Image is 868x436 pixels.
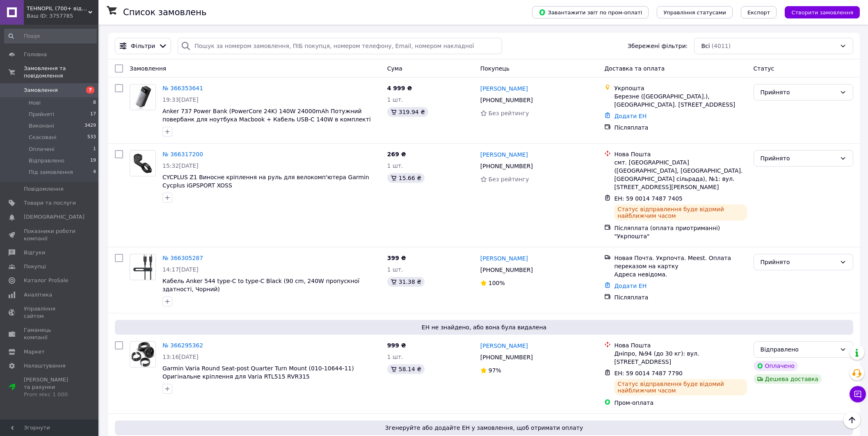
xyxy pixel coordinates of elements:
[130,84,156,110] a: Фото товару
[479,94,535,106] div: [PHONE_NUMBER]
[614,341,747,349] div: Нова Пошта
[701,42,710,50] span: Всі
[761,345,836,354] div: Відправлено
[387,266,403,273] span: 1 шт.
[614,150,747,158] div: Нова Пошта
[387,162,403,169] span: 1 шт.
[614,123,747,132] div: Післяплата
[29,169,73,176] span: Під замовлення
[24,348,45,356] span: Маркет
[29,134,57,141] span: Скасовані
[850,386,866,402] button: Чат з покупцем
[93,99,96,107] span: 8
[777,9,860,15] a: Створити замовлення
[90,111,96,118] span: 17
[387,342,406,349] span: 999 ₴
[387,364,425,374] div: 58.14 ₴
[761,88,836,97] div: Прийнято
[761,258,836,267] div: Прийнято
[657,6,733,18] button: Управління статусами
[604,65,665,72] span: Доставка та оплата
[24,305,76,320] span: Управління сайтом
[614,84,747,92] div: Укрпошта
[480,254,528,263] a: [PERSON_NAME]
[480,65,509,72] span: Покупець
[24,391,76,398] div: Prom мікс 1 000
[614,158,747,191] div: смт. [GEOGRAPHIC_DATA] ([GEOGRAPHIC_DATA], [GEOGRAPHIC_DATA]. [GEOGRAPHIC_DATA] сільрада), №1: ву...
[387,354,403,360] span: 1 шт.
[387,173,425,183] div: 15.66 ₴
[614,113,646,119] a: Додати ЕН
[614,224,747,240] div: Післяплата (оплата приотриманні) "Укрпошта"
[162,151,203,158] a: № 366317200
[614,270,747,278] div: Адреса невідома.
[27,5,88,12] span: TEHNOPIL (700+ відгуків - Відправка в день замовлення 7 днів на тиждень - Гарантія на товари)
[843,411,861,429] button: Наверх
[387,107,428,117] div: 319.94 ₴
[162,342,203,349] a: № 366295362
[489,367,501,374] span: 97%
[87,134,96,141] span: 533
[162,278,359,292] a: Кабель Anker 544 type-C to type-C Black (90 cm, 240W пропускної здатності, Чорний)
[118,424,850,432] span: Згенеруйте або додайте ЕН у замовлення, щоб отримати оплату
[741,6,777,18] button: Експорт
[387,255,406,261] span: 399 ₴
[90,157,96,164] span: 19
[162,174,369,189] a: CYCPLUS Z1 Виносне кріплення на руль для велокомп'ютера Garmin Cycplus iGPSPORT XOSS
[791,9,853,16] span: Створити замовлення
[628,42,688,50] span: Збережені фільтри:
[162,354,199,360] span: 13:16[DATE]
[614,195,683,202] span: ЕН: 59 0014 7487 7405
[387,151,406,158] span: 269 ₴
[131,42,155,50] span: Фільтри
[162,96,199,103] span: 19:33[DATE]
[387,65,402,72] span: Cума
[24,263,46,270] span: Покупці
[663,9,726,16] span: Управління статусами
[24,228,76,242] span: Показники роботи компанії
[614,370,683,377] span: ЕН: 59 0014 7487 7790
[489,110,529,116] span: Без рейтингу
[754,374,822,384] div: Дешева доставка
[489,280,505,286] span: 100%
[614,283,646,289] a: Додати ЕН
[130,342,155,367] img: Фото товару
[4,29,97,43] input: Пошук
[747,9,770,16] span: Експорт
[130,151,155,176] img: Фото товару
[614,379,747,395] div: Статус відправлення буде відомий найближчим часом
[387,96,403,103] span: 1 шт.
[532,6,649,18] button: Завантажити звіт по пром-оплаті
[29,157,64,164] span: Відправлено
[24,362,66,370] span: Налаштування
[480,84,528,93] a: [PERSON_NAME]
[162,255,203,261] a: № 366305287
[29,99,41,107] span: Нові
[614,254,747,270] div: Новая Почта. Укрпочта. Meest. Оплата переказом на картку
[24,376,76,399] span: [PERSON_NAME] та рахунки
[118,323,850,331] span: ЕН не знайдено, або вона була видалена
[130,341,156,368] a: Фото товару
[24,326,76,341] span: Гаманець компанії
[85,122,96,130] span: 3429
[29,146,55,153] span: Оплачені
[162,108,371,123] a: Anker 737 Power Bank (PowerCore 24K) 140W 24000mAh Потужний повербанк для ноутбука Macbook + Кабе...
[614,399,747,407] div: Пром-оплата
[93,146,96,153] span: 1
[24,213,85,221] span: [DEMOGRAPHIC_DATA]
[479,264,535,276] div: [PHONE_NUMBER]
[387,85,412,91] span: 4 999 ₴
[761,154,836,163] div: Прийнято
[479,352,535,363] div: [PHONE_NUMBER]
[785,6,860,18] button: Створити замовлення
[123,7,206,17] h1: Список замовлень
[24,65,98,80] span: Замовлення та повідомлення
[162,266,199,273] span: 14:17[DATE]
[754,361,798,371] div: Оплачено
[24,249,45,256] span: Відгуки
[130,65,166,72] span: Замовлення
[712,43,731,49] span: (4011)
